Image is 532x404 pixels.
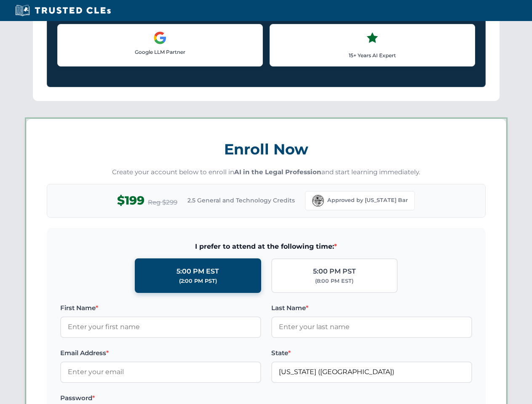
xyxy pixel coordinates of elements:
p: Create your account below to enroll in and start learning immediately. [47,167,486,177]
span: Reg $299 [148,197,177,207]
label: Last Name [271,303,472,313]
span: I prefer to attend at the following time: [60,241,472,252]
input: Enter your email [60,361,261,383]
input: Florida (FL) [271,361,472,383]
strong: AI in the Legal Profession [234,168,321,176]
label: State [271,348,472,358]
div: 5:00 PM EST [176,266,219,277]
div: 5:00 PM PST [313,266,356,277]
p: 15+ Years AI Expert [277,51,468,59]
img: Florida Bar [312,195,324,207]
div: (2:00 PM PST) [179,277,217,285]
img: Google [153,31,167,45]
label: First Name [60,303,261,313]
p: Google LLM Partner [64,48,256,56]
img: Trusted CLEs [13,4,113,17]
span: Approved by [US_STATE] Bar [327,196,408,205]
h3: Enroll Now [47,136,486,162]
input: Enter your first name [60,316,261,338]
label: Password [60,393,261,403]
div: (8:00 PM EST) [315,277,353,285]
label: Email Address [60,348,261,358]
span: 2.5 General and Technology Credits [187,196,295,205]
span: $199 [117,191,144,210]
input: Enter your last name [271,316,472,338]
